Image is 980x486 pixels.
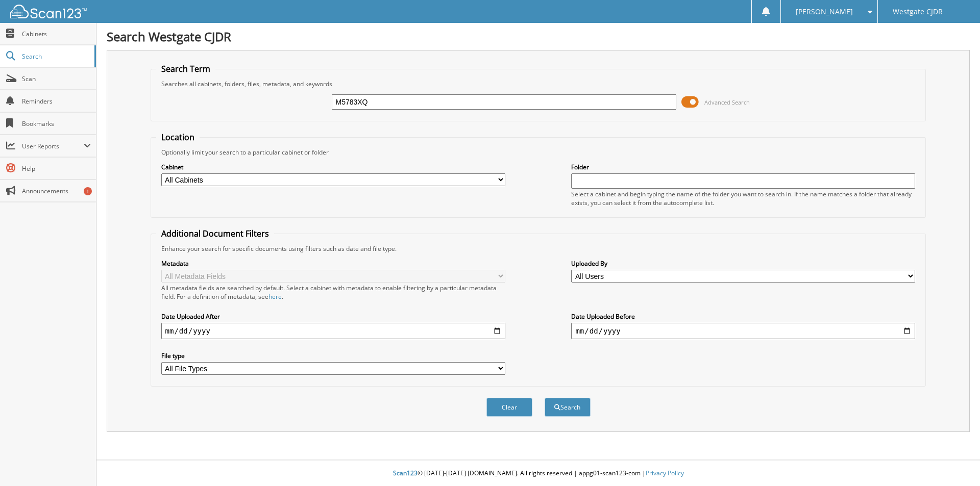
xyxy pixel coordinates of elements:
[161,312,505,321] label: Date Uploaded After
[156,228,274,239] legend: Additional Document Filters
[571,312,915,321] label: Date Uploaded Before
[96,461,980,486] div: © [DATE]-[DATE] [DOMAIN_NAME]. All rights reserved | appg01-scan123-com |
[22,142,84,150] span: User Reports
[393,469,418,477] span: Scan123
[545,398,591,417] button: Search
[10,5,87,18] img: scan123-logo-white.svg
[571,163,915,171] label: Folder
[796,9,853,15] span: [PERSON_NAME]
[486,398,532,417] button: Clear
[929,437,980,486] iframe: Chat Widget
[156,80,921,88] div: Searches all cabinets, folders, files, metadata, and keywords
[571,190,915,207] div: Select a cabinet and begin typing the name of the folder you want to search in. If the name match...
[156,63,215,74] legend: Search Term
[22,164,91,173] span: Help
[22,30,91,38] span: Cabinets
[268,292,282,301] a: here
[84,187,92,195] div: 1
[571,259,915,268] label: Uploaded By
[161,284,505,301] div: All metadata fields are searched by default. Select a cabinet with metadata to enable filtering b...
[161,351,505,360] label: File type
[646,469,684,477] a: Privacy Policy
[156,148,921,157] div: Optionally limit your search to a particular cabinet or folder
[161,323,505,339] input: start
[22,97,91,106] span: Reminders
[22,74,91,83] span: Scan
[22,52,89,61] span: Search
[704,98,750,106] span: Advanced Search
[893,9,943,15] span: Westgate CJDR
[107,28,970,45] h1: Search Westgate CJDR
[22,187,91,195] span: Announcements
[161,259,505,268] label: Metadata
[571,323,915,339] input: end
[161,163,505,171] label: Cabinet
[156,244,921,253] div: Enhance your search for specific documents using filters such as date and file type.
[22,119,91,128] span: Bookmarks
[156,132,200,143] legend: Location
